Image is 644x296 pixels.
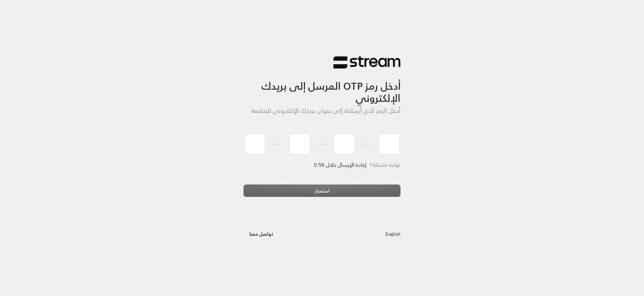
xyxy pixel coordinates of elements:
[244,227,279,240] button: تواصل معنا
[385,227,400,240] a: English
[370,160,400,169] span: تواجه مشكلة؟
[314,160,366,169] span: إعادة الإرسال خلال 0:59
[244,69,400,104] h3: أدخل رمز OTP المرسل إلى بريدك الإلكتروني
[244,230,279,238] a: تواصل معنا
[244,107,400,115] h5: أدخل الرمز الذي أرسلناه إلى عنوان بريدك الإلكتروني للمتابعة
[333,56,400,69] img: Stream Logo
